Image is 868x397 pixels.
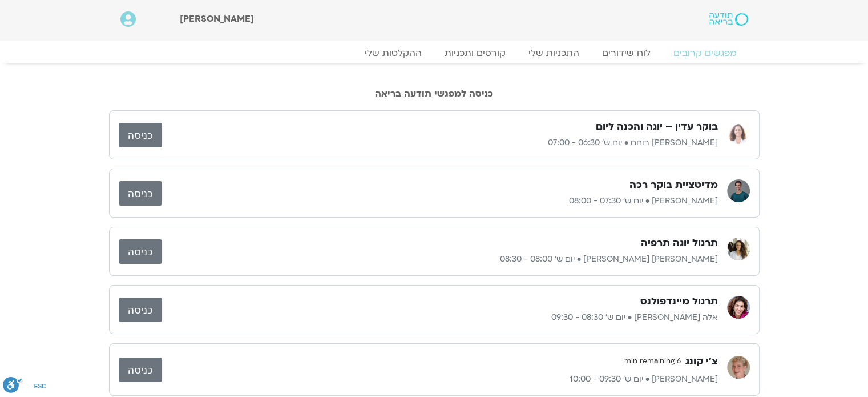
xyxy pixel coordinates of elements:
[433,47,517,59] a: קורסים ותכניות
[162,311,718,324] p: אלה [PERSON_NAME] • יום ש׳ 08:30 - 09:30
[119,123,162,147] a: כניסה
[727,121,750,144] img: אורנה סמלסון רוחם
[353,47,433,59] a: ההקלטות שלי
[629,178,718,192] h3: מדיטציית בוקר רכה
[685,355,718,368] h3: צ'י קונג
[517,47,591,59] a: התכניות שלי
[591,47,662,59] a: לוח שידורים
[119,239,162,264] a: כניסה
[727,238,750,260] img: סיגל כהן
[119,181,162,206] a: כניסה
[727,296,750,319] img: אלה טולנאי
[162,136,718,150] p: [PERSON_NAME] רוחם • יום ש׳ 06:30 - 07:00
[162,372,718,386] p: [PERSON_NAME] • יום ש׳ 09:30 - 10:00
[620,353,685,370] span: 6 min remaining
[120,47,748,59] nav: Menu
[727,356,750,379] img: חני שלם
[109,89,760,99] h2: כניסה למפגשי תודעה בריאה
[180,13,254,25] span: [PERSON_NAME]
[640,295,718,308] h3: תרגול מיינדפולנס
[119,358,162,382] a: כניסה
[727,179,750,202] img: אורי דאובר
[662,47,748,59] a: מפגשים קרובים
[119,298,162,322] a: כניסה
[162,194,718,208] p: [PERSON_NAME] • יום ש׳ 07:30 - 08:00
[641,236,718,250] h3: תרגול יוגה תרפיה
[596,120,718,134] h3: בוקר עדין – יוגה והכנה ליום
[162,252,718,266] p: [PERSON_NAME] [PERSON_NAME] • יום ש׳ 08:00 - 08:30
